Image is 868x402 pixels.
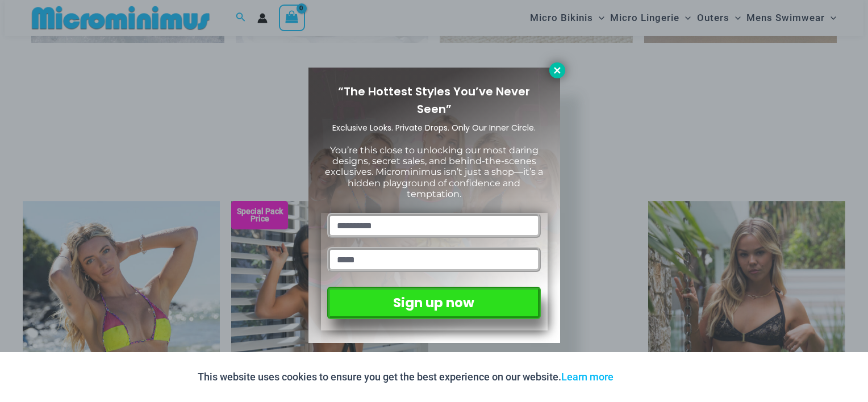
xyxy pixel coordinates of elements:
[338,83,530,117] span: “The Hottest Styles You’ve Never Seen”
[332,122,536,133] span: Exclusive Looks. Private Drops. Only Our Inner Circle.
[561,371,614,383] a: Learn more
[325,145,543,199] span: You’re this close to unlocking our most daring designs, secret sales, and behind-the-scenes exclu...
[549,62,565,78] button: Close
[622,363,670,391] button: Accept
[198,368,614,386] p: This website uses cookies to ensure you get the best experience on our website.
[327,287,540,319] button: Sign up now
